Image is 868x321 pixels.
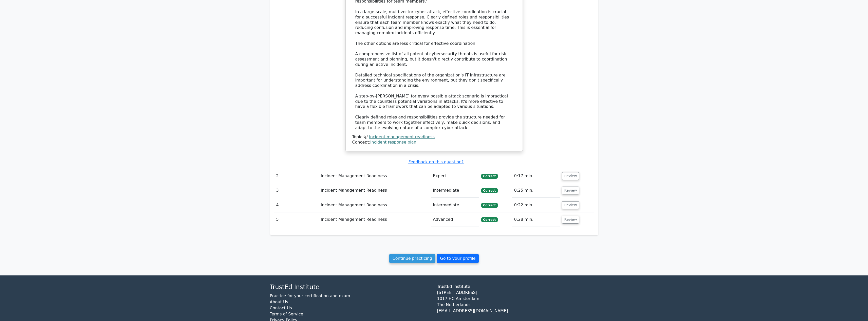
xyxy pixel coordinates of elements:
button: Review [562,172,579,180]
td: 4 [274,198,319,212]
td: Expert [431,169,479,183]
a: incident response plan [370,140,416,145]
td: 2 [274,169,319,183]
td: 0:28 min. [512,212,560,227]
td: Advanced [431,212,479,227]
td: 3 [274,183,319,198]
td: 0:17 min. [512,169,560,183]
td: 0:22 min. [512,198,560,212]
button: Review [562,187,579,194]
span: Correct [481,174,498,179]
a: Continue practicing [389,254,436,263]
td: 5 [274,212,319,227]
td: Intermediate [431,183,479,198]
a: Contact Us [270,306,292,310]
div: Concept: [352,140,516,145]
a: Feedback on this question? [408,159,464,164]
a: Practice for your certification and exam [270,293,350,298]
span: Correct [481,188,498,193]
span: Correct [481,203,498,208]
a: About Us [270,299,288,304]
td: Incident Management Readiness [319,212,431,227]
a: Terms of Service [270,312,303,316]
a: Go to your profile [437,254,479,263]
h4: TrustEd Institute [270,284,431,291]
button: Review [562,201,579,209]
td: Incident Management Readiness [319,169,431,183]
button: Review [562,216,579,224]
span: Correct [481,217,498,222]
td: Incident Management Readiness [319,183,431,198]
a: incident management readiness [369,134,435,139]
td: Intermediate [431,198,479,212]
td: Incident Management Readiness [319,198,431,212]
div: Topic: [352,134,516,140]
td: 0:25 min. [512,183,560,198]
